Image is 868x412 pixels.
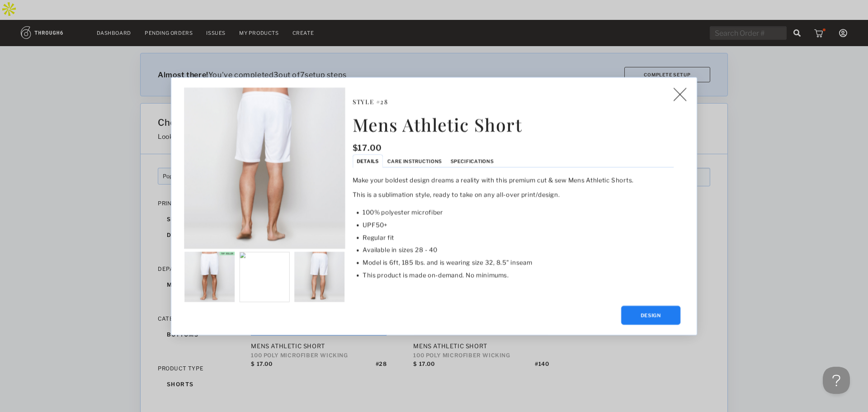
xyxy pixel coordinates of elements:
img: f761ea1b-aabf-4324-aa15-e77bdf0b184b.jpg [184,251,235,302]
button: Design [621,306,680,325]
li: 100% polyester microfiber [363,206,674,218]
h1: Mens Athletic Short [353,113,674,136]
h3: Style # 28 [353,98,674,106]
img: c5f9f382-946a-4052-927e-6affec239913.ai [240,251,290,302]
p: Make your boldest design dreams a reality with this premium cut & sew Mens Athletic Shorts. [353,174,674,186]
li: Model is 6ft, 185 lbs. and is wearing size 32, 8.5" inseam [363,256,674,269]
li: This product is made on-demand. No minimums. [363,269,674,281]
li: Available in sizes 28 - 40 [363,243,674,256]
span: Details [357,158,378,164]
li: UPF50+ [363,218,674,231]
p: This is a sublimation style, ready to take on any all-over print/design. [353,189,674,201]
img: 238b750c-c978-4796-8696-25140416c9b4.jpg [294,251,344,302]
img: icon_button_x_thin.7ff7c24d.svg [673,87,686,101]
span: Specifications [451,158,494,164]
span: Care Instructions [387,158,442,164]
h2: $ 17.00 [353,143,674,153]
li: Regular fit [363,231,674,244]
iframe: Toggle Customer Support [823,367,850,394]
